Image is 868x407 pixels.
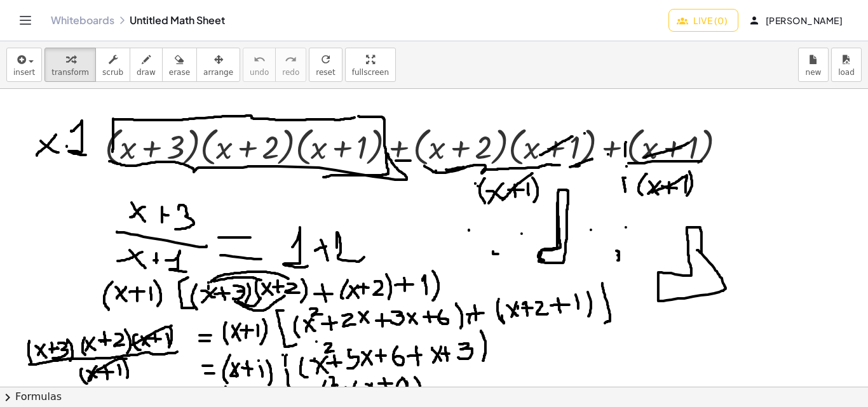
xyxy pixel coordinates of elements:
a: Whiteboards [51,14,114,27]
button: undoundo [243,48,276,82]
button: Live (0) [668,9,738,32]
button: insert [6,48,42,82]
span: scrub [102,68,123,77]
i: refresh [320,52,332,67]
span: load [838,68,855,77]
span: draw [137,68,156,77]
button: redoredo [275,48,306,82]
button: draw [130,48,163,82]
span: undo [250,68,269,77]
i: redo [285,52,297,67]
button: erase [162,48,197,82]
span: redo [282,68,299,77]
button: fullscreen [345,48,396,82]
span: new [806,68,822,77]
span: fullscreen [352,68,389,77]
span: insert [13,68,35,77]
span: arrange [203,68,233,77]
button: [PERSON_NAME] [741,9,853,32]
button: transform [44,48,96,82]
span: [PERSON_NAME] [751,15,843,26]
button: load [831,48,862,82]
span: erase [169,68,190,77]
i: undo [254,52,266,67]
button: scrub [95,48,130,82]
span: Live (0) [679,15,728,26]
button: Toggle navigation [15,10,36,30]
span: reset [316,68,335,77]
button: arrange [196,48,240,82]
span: transform [51,68,89,77]
button: new [798,48,829,82]
button: refreshreset [309,48,342,82]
